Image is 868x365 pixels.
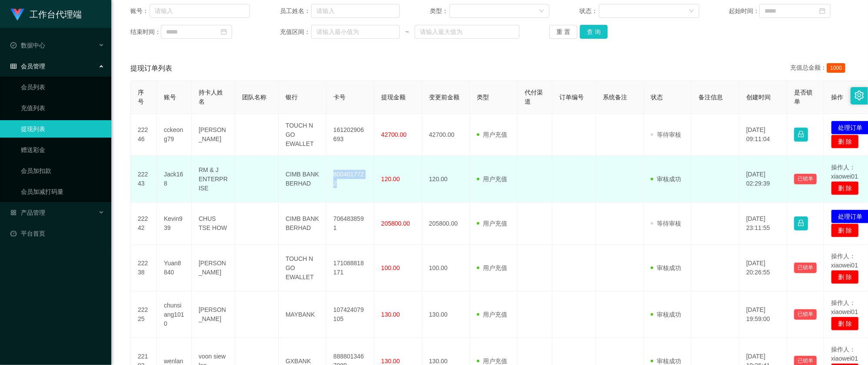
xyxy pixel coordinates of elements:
td: 107424079105 [326,291,374,338]
i: 图标: setting [855,91,864,100]
td: TOUCH N GO EWALLET [279,245,326,291]
td: 8004017722 [326,156,374,203]
td: 100.00 [422,245,470,291]
span: 操作人：xiaowei01 [831,346,858,362]
td: [DATE] 20:26:55 [739,245,787,291]
h1: 工作台代理端 [30,0,82,28]
td: MAYBANK [279,291,326,338]
a: 工作台代理端 [10,10,82,17]
span: 审核成功 [651,358,681,365]
span: 类型： [430,7,449,16]
a: 会员列表 [21,78,104,96]
span: 起始时间： [729,7,759,16]
span: 用户充值 [477,264,507,271]
a: 提现列表 [21,120,104,138]
span: 卡号 [333,94,346,101]
span: 是否锁单 [794,89,812,105]
td: 22242 [131,203,157,245]
span: 审核成功 [651,311,681,318]
button: 删 除 [831,270,859,284]
button: 删 除 [831,223,859,237]
span: 130.00 [381,358,400,365]
button: 已锁单 [794,263,817,273]
span: 42700.00 [381,131,406,138]
td: 22243 [131,156,157,203]
span: 等待审核 [651,131,681,138]
span: 205800.00 [381,220,410,227]
td: Kevin939 [157,203,192,245]
span: 提现订单列表 [130,63,172,74]
span: 等待审核 [651,220,681,227]
button: 查 询 [580,25,608,39]
span: 提现金额 [381,94,406,101]
td: 120.00 [422,156,470,203]
span: 序号 [138,89,144,105]
span: 充值区间： [280,27,311,37]
span: ~ [400,27,415,37]
button: 重 置 [549,25,577,39]
span: 用户充值 [477,311,507,318]
td: [PERSON_NAME] [192,245,235,291]
td: [DATE] 09:11:04 [739,114,787,156]
span: 结束时间： [130,27,161,37]
input: 请输入 [150,4,250,18]
img: logo.9652507e.png [10,9,24,21]
span: 状态： [579,7,599,16]
span: 团队名称 [242,94,266,101]
td: 161202906693 [326,114,374,156]
span: 状态 [651,94,663,101]
span: 操作人：xiaowei01 [831,164,858,180]
span: 银行 [286,94,298,101]
span: 用户充值 [477,131,507,138]
button: 已锁单 [794,174,817,184]
span: 员工姓名： [280,7,311,16]
button: 图标: lock [794,128,808,142]
td: 22225 [131,291,157,338]
input: 请输入 [311,4,400,18]
td: 205800.00 [422,203,470,245]
i: 图标: calendar [221,29,227,35]
td: CHUS TSE HOW [192,203,235,245]
a: 充值列表 [21,99,104,117]
td: [DATE] 23:11:55 [739,203,787,245]
span: 操作人：xiaowei01 [831,253,858,269]
span: 账号 [164,94,176,101]
td: 42700.00 [422,114,470,156]
span: 操作人：xiaowei01 [831,299,858,315]
a: 会员加扣款 [21,162,104,179]
td: 7064838591 [326,203,374,245]
i: 图标: calendar [819,8,825,14]
span: 备注信息 [698,94,723,101]
i: 图标: table [10,63,17,69]
button: 删 除 [831,135,859,149]
i: 图标: down [689,8,694,14]
td: Jack168 [157,156,192,203]
i: 图标: down [539,8,544,14]
td: [DATE] 02:29:39 [739,156,787,203]
i: 图标: check-circle-o [10,42,17,48]
span: 账号： [130,7,150,16]
span: 用户充值 [477,358,507,365]
td: chunsiang1010 [157,291,192,338]
span: 操作 [831,94,843,101]
span: 变更前金额 [429,94,459,101]
td: cckeong79 [157,114,192,156]
a: 图标: dashboard平台首页 [10,225,104,242]
td: [PERSON_NAME] [192,114,235,156]
td: RM & J ENTERPRISE [192,156,235,203]
i: 图标: appstore-o [10,210,17,216]
td: CIMB BANK BERHAD [279,203,326,245]
span: 产品管理 [10,209,45,216]
span: 130.00 [381,311,400,318]
button: 图标: lock [794,216,808,230]
td: [DATE] 19:59:00 [739,291,787,338]
span: 会员管理 [10,63,45,70]
span: 类型 [477,94,489,101]
span: 用户充值 [477,220,507,227]
td: 171088818171 [326,245,374,291]
td: TOUCH N GO EWALLET [279,114,326,156]
span: 持卡人姓名 [199,89,223,105]
input: 请输入最小值为 [311,25,400,39]
span: 订单编号 [559,94,584,101]
td: Yuan8840 [157,245,192,291]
